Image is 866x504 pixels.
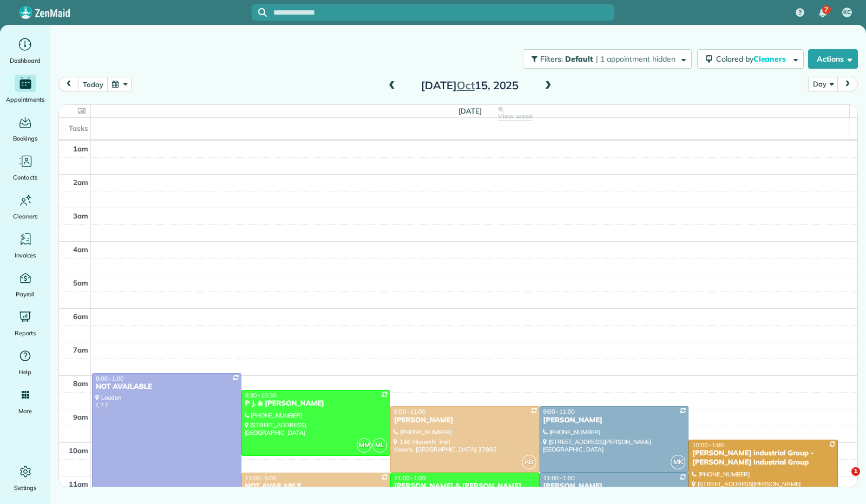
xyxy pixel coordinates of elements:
[458,107,482,115] span: [DATE]
[829,467,855,493] iframe: Intercom live chat
[78,77,108,91] button: today
[498,112,533,121] span: View week
[808,49,858,69] button: Actions
[394,408,425,415] span: 9:00 - 11:00
[357,438,371,453] span: MM
[73,278,88,287] span: 5am
[843,8,851,17] span: KC
[523,49,692,69] button: Filters: Default | 1 appointment hidden
[753,54,788,64] span: Cleaners
[596,54,675,64] span: | 1 appointment hidden
[692,449,835,467] div: [PERSON_NAME] industrial Group - [PERSON_NAME] Industrial Group
[10,55,41,66] span: Dashboard
[4,308,46,339] a: Reports
[517,49,692,69] a: Filters: Default | 1 appointment hidden
[393,482,536,491] div: [PERSON_NAME] & [PERSON_NAME]
[73,379,88,388] span: 8am
[4,75,46,105] a: Appointments
[13,133,38,144] span: Bookings
[14,482,37,493] span: Settings
[4,230,46,261] a: Invoices
[19,367,32,377] span: Help
[540,54,563,64] span: Filters:
[522,455,536,469] span: RB
[716,54,790,64] span: Colored by
[252,8,267,17] button: Focus search
[58,77,79,91] button: prev
[69,124,88,132] span: Tasks
[15,250,36,261] span: Invoices
[245,482,388,491] div: NOT AVAILABLE
[671,455,685,469] span: MK
[16,289,35,300] span: Payroll
[73,245,88,254] span: 4am
[245,399,388,408] div: P J. & [PERSON_NAME]
[96,375,124,382] span: 8:00 - 1:00
[6,94,45,105] span: Appointments
[4,269,46,300] a: Payroll
[457,78,475,92] span: Oct
[245,474,277,482] span: 11:00 - 5:00
[73,312,88,321] span: 6am
[697,49,804,69] button: Colored byCleaners
[393,416,536,425] div: [PERSON_NAME]
[69,446,88,455] span: 10am
[245,392,277,399] span: 8:30 - 10:30
[4,191,46,222] a: Cleaners
[18,406,32,416] span: More
[4,347,46,377] a: Help
[4,463,46,493] a: Settings
[73,211,88,220] span: 3am
[543,408,575,415] span: 9:00 - 11:00
[73,144,88,153] span: 1am
[372,438,387,453] span: ML
[13,211,37,222] span: Cleaners
[73,178,88,187] span: 2am
[543,416,686,425] div: [PERSON_NAME]
[95,382,238,392] div: NOT AVAILABLE
[543,474,575,482] span: 11:00 - 1:00
[15,328,36,339] span: Reports
[811,1,834,25] div: 7 unread notifications
[565,54,594,64] span: Default
[692,441,724,449] span: 10:00 - 1:00
[4,152,46,183] a: Contacts
[543,482,686,491] div: [PERSON_NAME]
[837,77,858,91] button: next
[808,77,838,91] button: Day
[258,8,267,17] svg: Focus search
[73,346,88,354] span: 7am
[4,36,46,66] a: Dashboard
[394,474,425,482] span: 11:00 - 1:00
[851,467,860,476] span: 1
[73,413,88,421] span: 9am
[69,480,88,488] span: 11am
[4,114,46,144] a: Bookings
[402,79,537,91] h2: [DATE] 15, 2025
[13,172,37,183] span: Contacts
[824,5,828,14] span: 7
